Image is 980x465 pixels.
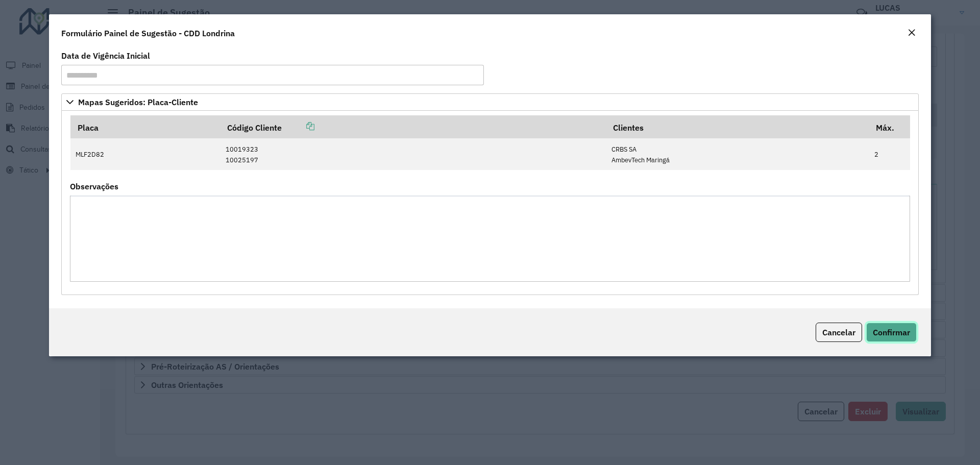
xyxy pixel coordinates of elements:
[876,123,894,133] font: Máx.
[874,150,878,159] font: 2
[282,121,314,131] a: Copiar
[908,29,916,37] em: Fechar
[76,150,104,159] font: MLF2D82
[611,145,636,154] font: CRBS SA
[61,51,150,61] font: Data de Vigência Inicial
[866,323,917,342] button: Confirmar
[226,145,258,154] font: 10019323
[227,123,282,133] font: Código Cliente
[78,123,99,133] font: Placa
[61,93,919,111] a: Mapas Sugeridos: Placa-Cliente
[61,111,919,295] div: Mapas Sugeridos: Placa-Cliente
[822,327,855,337] font: Cancelar
[816,323,862,342] button: Cancelar
[611,156,670,164] font: AmbevTech Maringá
[226,156,258,164] font: 10025197
[78,97,198,107] font: Mapas Sugeridos: Placa-Cliente
[70,181,118,191] font: Observações
[904,27,919,40] button: Fechar
[613,123,644,133] font: Clientes
[61,28,235,38] font: Formulário Painel de Sugestão - CDD Londrina
[873,327,910,337] font: Confirmar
